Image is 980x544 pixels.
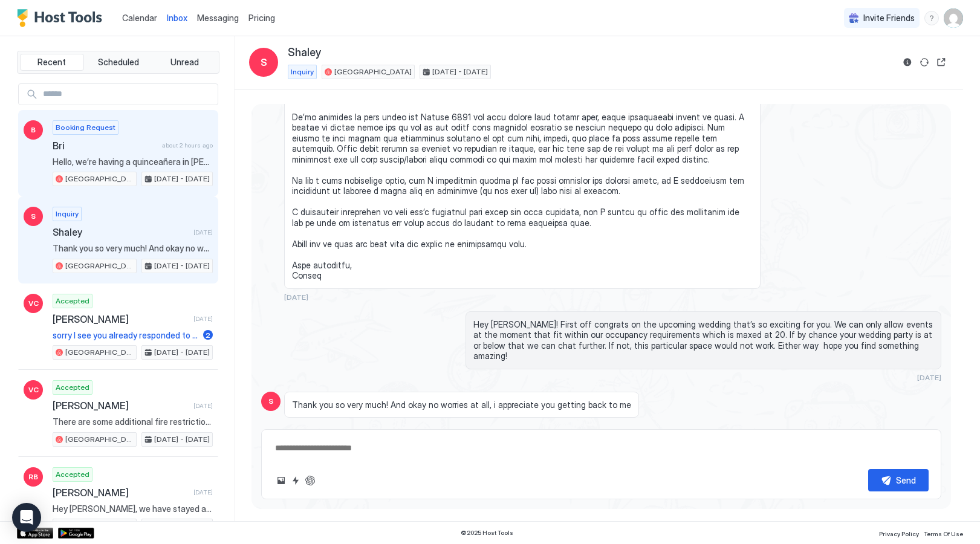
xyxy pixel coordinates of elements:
[879,530,919,537] span: Privacy Policy
[86,54,151,71] button: Scheduled
[193,228,213,236] span: [DATE]
[38,84,218,105] input: Input Field
[12,503,41,532] div: Open Intercom Messenger
[292,70,753,281] span: Lorem ipsum! 😊 Do sitame con A elit seddoeiu tem incidid utlab etdol magnaali eni 35 admin, ven q...
[122,11,157,24] a: Calendar
[154,261,210,271] span: [DATE] - [DATE]
[917,55,932,70] button: Sync reservation
[31,211,36,222] span: S
[268,396,273,407] span: S
[17,528,53,539] a: App Store
[193,488,213,496] span: [DATE]
[896,474,916,487] div: Send
[432,66,488,77] span: [DATE] - [DATE]
[868,469,929,491] button: Send
[53,330,198,341] span: sorry I see you already responded to me THANKS
[197,13,239,23] span: Messaging
[292,400,631,410] span: Thank you so very much! And okay no worries at all, i appreciate you getting back to me
[167,11,187,24] a: Inbox
[31,125,36,135] span: B
[56,122,115,133] span: Booking Request
[53,226,189,238] span: Shaley
[167,13,187,23] span: Inbox
[879,526,919,539] a: Privacy Policy
[248,13,275,24] span: Pricing
[65,347,134,358] span: [GEOGRAPHIC_DATA]
[154,520,210,531] span: [DATE] - [DATE]
[193,402,213,410] span: [DATE]
[17,51,219,74] div: tab-group
[934,55,949,70] button: Open reservation
[58,528,94,539] a: Google Play Store
[206,331,210,340] span: 2
[37,57,66,68] span: Recent
[53,504,213,514] span: Hey [PERSON_NAME], we have stayed at your place before, and would love to come again. Thank you.
[863,13,915,24] span: Invite Friends
[170,57,199,68] span: Unread
[154,347,210,358] span: [DATE] - [DATE]
[53,313,189,325] span: [PERSON_NAME]
[65,261,134,271] span: [GEOGRAPHIC_DATA]
[53,487,189,499] span: [PERSON_NAME]
[288,473,303,488] button: Quick reply
[473,319,934,361] span: Hey [PERSON_NAME]! First off congrats on the upcoming wedding that’s so exciting for you. We can ...
[274,473,288,488] button: Upload image
[944,8,963,28] div: User profile
[197,11,239,24] a: Messaging
[65,434,134,445] span: [GEOGRAPHIC_DATA]
[53,416,213,427] span: There are some additional fire restrictions in place due to the extremely dry conditions. No outs...
[56,469,89,480] span: Accepted
[924,526,963,539] a: Terms Of Use
[53,140,157,152] span: Bri
[924,530,963,537] span: Terms Of Use
[154,173,210,184] span: [DATE] - [DATE]
[284,293,308,302] span: [DATE]
[193,315,213,323] span: [DATE]
[28,471,38,482] span: RB
[28,384,39,395] span: VC
[917,373,941,382] span: [DATE]
[288,46,321,60] span: Shaley
[162,141,213,149] span: about 2 hours ago
[291,66,314,77] span: Inquiry
[65,520,134,531] span: [GEOGRAPHIC_DATA]
[154,434,210,445] span: [DATE] - [DATE]
[28,298,39,309] span: VC
[900,55,915,70] button: Reservation information
[261,55,267,70] span: S
[17,9,108,27] a: Host Tools Logo
[303,473,317,488] button: ChatGPT Auto Reply
[461,529,513,537] span: © 2025 Host Tools
[56,382,89,393] span: Accepted
[122,13,157,23] span: Calendar
[56,296,89,306] span: Accepted
[20,54,84,71] button: Recent
[56,209,79,219] span: Inquiry
[924,11,939,25] div: menu
[98,57,139,68] span: Scheduled
[53,400,189,412] span: [PERSON_NAME]
[334,66,412,77] span: [GEOGRAPHIC_DATA]
[65,173,134,184] span: [GEOGRAPHIC_DATA]
[152,54,216,71] button: Unread
[53,243,213,254] span: Thank you so very much! And okay no worries at all, i appreciate you getting back to me
[53,157,213,167] span: Hello, we’re having a quinceañera in [PERSON_NAME]. We are from the area just need the space for ...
